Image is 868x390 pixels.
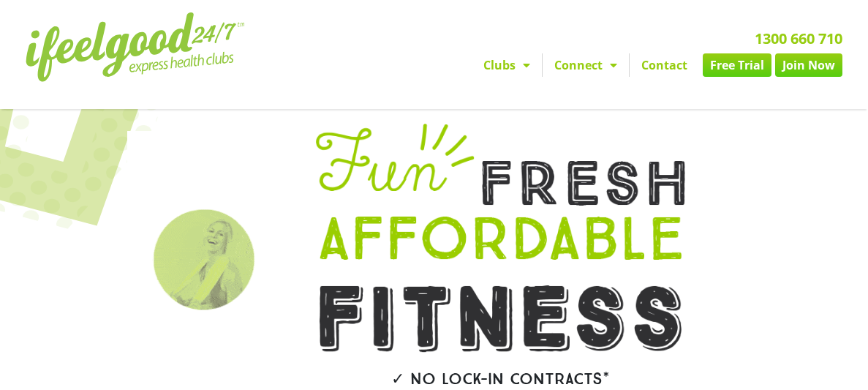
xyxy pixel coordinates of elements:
a: 1300 660 710 [755,29,842,48]
a: Clubs [472,53,542,77]
a: Connect [543,53,629,77]
a: Join Now [775,53,842,77]
h2: ✓ No lock-in contracts* [275,371,727,387]
nav: Menu [317,53,842,77]
a: Free Trial [703,53,771,77]
a: Contact [630,53,699,77]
